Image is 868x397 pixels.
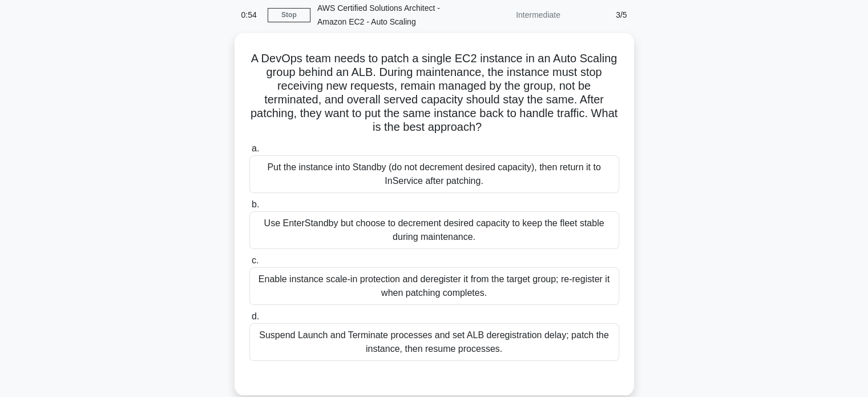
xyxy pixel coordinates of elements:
div: Suspend Launch and Terminate processes and set ALB deregistration delay; patch the instance, then... [249,323,619,361]
div: 0:54 [235,3,268,26]
span: b. [252,199,259,209]
span: c. [252,255,259,265]
div: Enable instance scale-in protection and deregister it from the target group; re-register it when ... [249,267,619,305]
div: Put the instance into Standby (do not decrement desired capacity), then return it to InService af... [249,155,619,193]
div: Use EnterStandby but choose to decrement desired capacity to keep the fleet stable during mainten... [249,211,619,249]
div: Intermediate [467,3,567,26]
a: Stop [268,8,310,22]
div: 3/5 [567,3,634,26]
h5: A DevOps team needs to patch a single EC2 instance in an Auto Scaling group behind an ALB. During... [248,51,620,135]
span: d. [252,311,259,321]
span: a. [252,143,259,153]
